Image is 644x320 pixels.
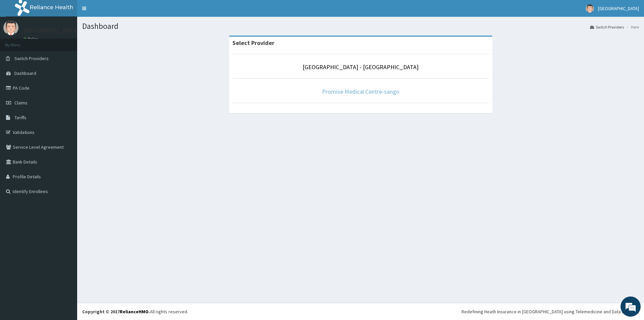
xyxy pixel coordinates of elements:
[3,20,18,35] img: User Image
[120,309,149,315] a: RelianceHMO
[14,70,36,76] span: Dashboard
[14,115,26,121] span: Tariffs
[82,22,639,31] h1: Dashboard
[462,308,639,315] div: Redefining Heath Insurance in [GEOGRAPHIC_DATA] using Telemedicine and Data Science!
[14,100,28,106] span: Claims
[303,63,419,71] a: [GEOGRAPHIC_DATA] - [GEOGRAPHIC_DATA]
[14,55,49,61] span: Switch Providers
[586,4,594,13] img: User Image
[598,5,639,11] span: [GEOGRAPHIC_DATA]
[23,37,40,41] a: Online
[232,39,274,47] strong: Select Provider
[82,309,150,315] strong: Copyright © 2017 .
[322,88,399,95] a: Promise Medical Centre-sango
[23,27,79,33] p: [GEOGRAPHIC_DATA]
[590,24,624,30] a: Switch Providers
[77,303,644,320] footer: All rights reserved.
[625,24,639,30] li: Here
